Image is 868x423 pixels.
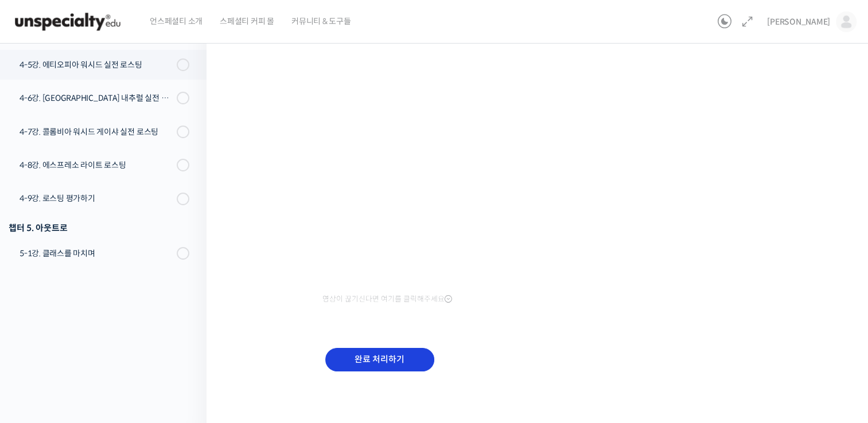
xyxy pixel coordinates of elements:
[20,92,173,104] div: 4-6강. [GEOGRAPHIC_DATA] 내추럴 실전 로스팅
[9,220,189,236] div: 챕터 5. 아웃트로
[20,192,173,205] div: 4-9강. 로스팅 평가하기
[20,247,173,260] div: 5-1강. 클래스를 마치며
[325,348,434,371] input: 완료 처리하기
[148,328,220,357] a: 설정
[3,328,76,357] a: 홈
[20,126,173,138] div: 4-7강. 콜롬비아 워시드 게이샤 실전 로스팅
[36,345,43,354] span: 홈
[322,295,452,304] span: 영상이 끊기신다면 여기를 클릭해주세요
[105,346,119,355] span: 대화
[20,159,173,171] div: 4-8강. 에스프레소 라이트 로스팅
[76,328,148,357] a: 대화
[20,58,173,71] div: 4-5강. 에티오피아 워시드 실전 로스팅
[177,345,191,354] span: 설정
[767,17,830,27] span: [PERSON_NAME]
